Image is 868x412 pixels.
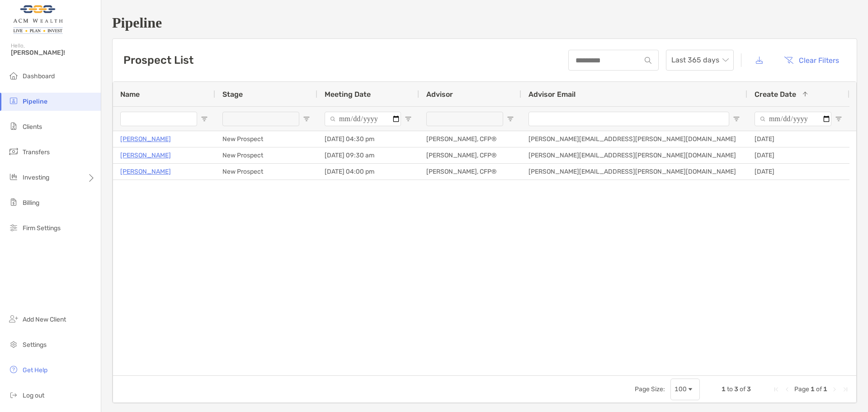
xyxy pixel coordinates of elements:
[120,112,197,126] input: Name Filter Input
[8,70,19,81] img: dashboard icon
[783,386,791,393] div: Previous Page
[23,199,39,207] span: Billing
[842,386,849,393] div: Last Page
[727,385,733,393] span: to
[317,164,419,180] div: [DATE] 04:00 pm
[8,222,19,233] img: firm-settings icon
[426,90,453,99] span: Advisor
[755,112,831,126] input: Create Date Filter Input
[8,364,19,375] img: get-help icon
[405,115,412,123] button: Open Filter Menu
[120,166,171,177] a: [PERSON_NAME]
[734,385,738,393] span: 3
[635,385,665,393] div: Page Size:
[8,171,19,182] img: investing icon
[671,50,728,70] span: Last 365 days
[773,386,780,393] div: First Page
[8,197,19,208] img: billing icon
[123,54,193,66] h3: Prospect List
[740,385,745,393] span: of
[722,385,726,393] span: 1
[670,379,700,400] div: Page Size
[528,112,729,126] input: Advisor Email Filter Input
[8,389,19,400] img: logout icon
[23,98,47,105] span: Pipeline
[23,148,50,156] span: Transfers
[835,115,842,123] button: Open Filter Menu
[8,95,19,106] img: pipeline icon
[419,131,521,147] div: [PERSON_NAME], CFP®
[8,121,19,132] img: clients icon
[521,147,747,163] div: [PERSON_NAME][EMAIL_ADDRESS][PERSON_NAME][DOMAIN_NAME]
[733,115,740,123] button: Open Filter Menu
[23,392,44,399] span: Log out
[645,57,651,64] img: input icon
[215,147,317,163] div: New Prospect
[23,174,49,181] span: Investing
[521,164,747,180] div: [PERSON_NAME][EMAIL_ADDRESS][PERSON_NAME][DOMAIN_NAME]
[831,386,838,393] div: Next Page
[215,131,317,147] div: New Prospect
[11,49,95,57] span: [PERSON_NAME]!
[303,115,310,123] button: Open Filter Menu
[23,341,47,349] span: Settings
[23,72,55,80] span: Dashboard
[325,90,371,99] span: Meeting Date
[816,385,822,393] span: of
[794,385,809,393] span: Page
[120,90,140,99] span: Name
[11,4,65,36] img: Zoe Logo
[823,385,827,393] span: 1
[755,90,796,99] span: Create Date
[8,146,19,157] img: transfers icon
[201,115,208,123] button: Open Filter Menu
[507,115,514,123] button: Open Filter Menu
[8,313,19,324] img: add_new_client icon
[747,164,849,180] div: [DATE]
[747,147,849,163] div: [DATE]
[675,385,687,393] div: 100
[120,150,171,161] a: [PERSON_NAME]
[112,14,857,31] h1: Pipeline
[747,385,751,393] span: 3
[215,164,317,180] div: New Prospect
[419,147,521,163] div: [PERSON_NAME], CFP®
[777,50,846,70] button: Clear Filters
[811,385,815,393] span: 1
[317,131,419,147] div: [DATE] 04:30 pm
[747,131,849,147] div: [DATE]
[120,133,171,145] a: [PERSON_NAME]
[222,90,243,99] span: Stage
[23,316,66,323] span: Add New Client
[23,366,47,374] span: Get Help
[8,339,19,350] img: settings icon
[419,164,521,180] div: [PERSON_NAME], CFP®
[23,123,42,131] span: Clients
[521,131,747,147] div: [PERSON_NAME][EMAIL_ADDRESS][PERSON_NAME][DOMAIN_NAME]
[325,112,401,126] input: Meeting Date Filter Input
[528,90,576,99] span: Advisor Email
[23,224,61,232] span: Firm Settings
[317,147,419,163] div: [DATE] 09:30 am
